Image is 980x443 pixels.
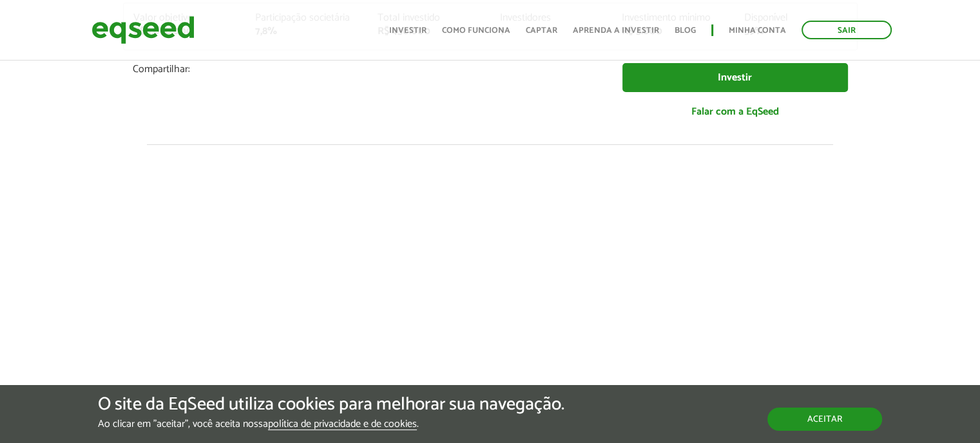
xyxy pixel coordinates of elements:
a: política de privacidade e de cookies [268,419,417,430]
a: Investir [389,26,427,35]
a: Falar com a EqSeed [622,99,848,125]
a: Sair [802,21,892,39]
img: EqSeed [91,13,195,47]
button: Aceitar [767,408,882,431]
a: Aprenda a investir [573,26,659,35]
a: Captar [526,26,557,35]
h5: O site da EqSeed utiliza cookies para melhorar sua navegação. [98,395,564,415]
a: Como funciona [442,26,510,35]
a: Investir [622,63,848,92]
a: Minha conta [729,26,786,35]
p: Ao clicar em "aceitar", você aceita nossa . [98,418,564,430]
p: Compartilhar: [133,63,603,75]
a: Blog [675,26,696,35]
